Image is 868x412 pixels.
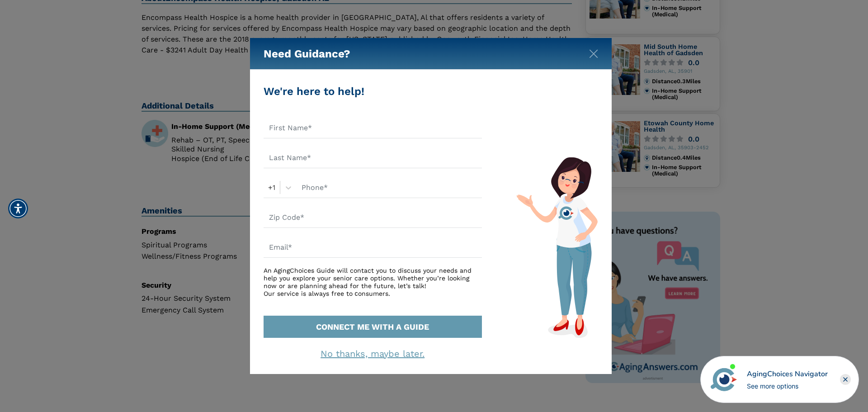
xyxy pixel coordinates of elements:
div: Accessibility Menu [8,199,28,218]
div: Close [840,374,851,385]
input: Zip Code* [264,207,482,228]
a: No thanks, maybe later. [321,348,425,359]
div: We're here to help! [264,83,482,99]
div: See more options [747,381,828,391]
img: match-guide-form.svg [516,157,598,338]
img: avatar [708,364,739,395]
input: First Name* [264,118,482,138]
input: Last Name* [264,147,482,168]
img: modal-close.svg [589,49,598,58]
input: Email* [264,237,482,258]
button: CONNECT ME WITH A GUIDE [264,316,482,338]
button: Close [589,47,598,57]
input: Phone* [296,177,482,198]
div: An AgingChoices Guide will contact you to discuss your needs and help you explore your senior car... [264,267,482,297]
div: AgingChoices Navigator [747,369,828,379]
h5: Need Guidance? [264,38,350,70]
